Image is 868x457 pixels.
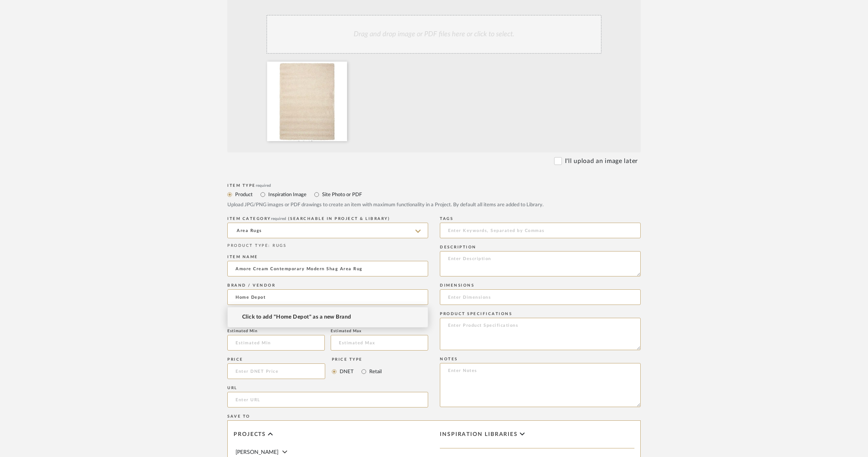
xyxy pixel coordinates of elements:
[227,223,428,238] input: Type a category to search and select
[227,363,325,379] input: Enter DNET Price
[227,357,325,362] div: Price
[227,392,428,407] input: Enter URL
[440,289,641,305] input: Enter Dimensions
[234,190,253,199] label: Product
[440,357,641,361] div: Notes
[271,217,286,221] span: required
[339,367,354,376] label: DNET
[268,244,286,248] span: : RUGS
[565,156,638,166] label: I'll upload an image later
[440,431,518,438] span: Inspiration libraries
[227,386,428,390] div: URL
[331,335,428,351] input: Estimated Max
[227,335,325,351] input: Estimated Min
[440,312,641,316] div: Product Specifications
[227,201,641,209] div: Upload JPG/PNG images or PDF drawings to create an item with maximum functionality in a Project. ...
[256,184,271,188] span: required
[267,190,306,199] label: Inspiration Image
[331,329,428,333] div: Estimated Max
[227,190,641,199] mat-radio-group: Select item type
[227,261,428,276] input: Enter Name
[288,217,390,221] span: (Searchable in Project & Library)
[242,314,351,321] span: Click to add "Home Depot" as a new Brand
[227,289,428,305] input: Unknown
[332,357,382,362] div: Price Type
[440,223,641,238] input: Enter Keywords, Separated by Commas
[227,414,641,419] div: Save To
[227,255,428,259] div: Item name
[440,216,641,221] div: Tags
[234,431,266,438] span: Projects
[227,243,428,249] div: PRODUCT TYPE
[321,190,362,199] label: Site Photo or PDF
[227,216,428,221] div: ITEM CATEGORY
[440,283,641,288] div: Dimensions
[227,329,325,333] div: Estimated Min
[236,450,278,455] span: [PERSON_NAME]
[440,245,641,250] div: Description
[332,363,382,379] mat-radio-group: Select price type
[368,367,382,376] label: Retail
[227,183,641,188] div: Item Type
[227,283,428,288] div: Brand / Vendor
